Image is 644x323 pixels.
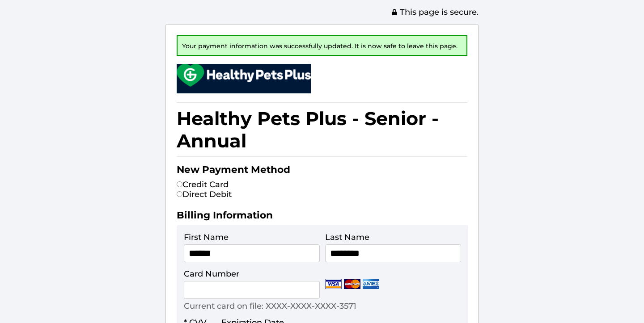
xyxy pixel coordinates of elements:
label: Last Name [325,232,369,242]
label: Card Number [184,269,239,279]
span: This page is secure. [391,7,479,17]
label: First Name [184,232,229,242]
h1: Healthy Pets Plus - Senior - Annual [177,102,467,157]
label: Direct Debit [177,189,232,199]
h2: Billing Information [177,209,467,225]
img: Amex [363,279,379,289]
p: Current card on file: XXXX-XXXX-XXXX-3571 [184,301,356,311]
input: Credit Card [177,181,182,187]
img: Mastercard [344,279,360,289]
label: Credit Card [177,180,229,189]
img: Visa [325,279,342,289]
input: Direct Debit [177,191,182,197]
span: Your payment information was successfully updated. It is now safe to leave this page. [182,42,458,50]
h2: New Payment Method [177,164,467,180]
img: small.png [177,64,311,87]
